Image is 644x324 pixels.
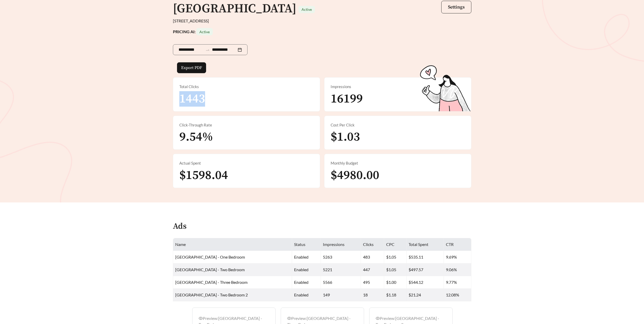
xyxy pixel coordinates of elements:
[173,29,213,34] strong: PRICING AI:
[444,251,471,263] td: 9.69%
[294,292,308,297] span: enabled
[384,276,407,289] td: $1.00
[444,276,471,289] td: 9.77%
[361,289,384,301] td: 18
[179,91,205,107] span: 1443
[173,238,292,251] th: Name
[446,242,454,247] span: CTR
[407,251,444,263] td: $535.11
[331,122,465,128] div: Cost Per Click
[321,263,361,276] td: 5221
[407,238,444,251] th: Total Spent
[321,251,361,263] td: 5263
[179,129,213,145] span: 9.54%
[205,48,210,52] span: swap-right
[444,289,471,301] td: 12.08%
[175,254,245,259] span: [GEOGRAPHIC_DATA] - One Bedroom
[384,263,407,276] td: $1.05
[173,222,187,231] h4: Ads
[294,254,308,259] span: enabled
[361,263,384,276] td: 447
[386,242,394,247] span: CPC
[444,263,471,276] td: 9.06%
[441,1,471,13] button: Settings
[448,4,465,10] span: Settings
[376,316,380,320] span: eye
[331,84,465,90] div: Impressions
[384,251,407,263] td: $1.05
[361,238,384,251] th: Clicks
[175,292,248,297] span: [GEOGRAPHIC_DATA] - Two Bedroom 2
[321,276,361,289] td: 5566
[179,122,314,128] div: Click-Through Rate
[331,168,379,183] span: $4980.00
[361,276,384,289] td: 495
[181,65,202,71] span: Export PDF
[321,289,361,301] td: 149
[331,160,465,166] div: Monthly Budget
[173,1,296,16] h1: [GEOGRAPHIC_DATA]
[205,47,210,52] span: to
[331,91,363,107] span: 16199
[407,276,444,289] td: $544.12
[294,267,308,272] span: enabled
[294,280,308,285] span: enabled
[361,251,384,263] td: 483
[179,160,314,166] div: Actual Spent
[199,30,210,34] span: Active
[302,7,312,12] span: Active
[384,289,407,301] td: $1.18
[407,263,444,276] td: $497.57
[175,280,248,285] span: [GEOGRAPHIC_DATA] - Three Bedroom
[179,84,314,90] div: Total Clicks
[292,238,321,251] th: Status
[177,62,206,73] button: Export PDF
[173,18,471,24] div: [STREET_ADDRESS]
[331,129,360,145] span: $1.03
[199,316,203,320] span: eye
[175,267,245,272] span: [GEOGRAPHIC_DATA] - Two Bedroom
[179,168,228,183] span: $1598.04
[287,316,291,320] span: eye
[321,238,361,251] th: Impressions
[407,289,444,301] td: $21.24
